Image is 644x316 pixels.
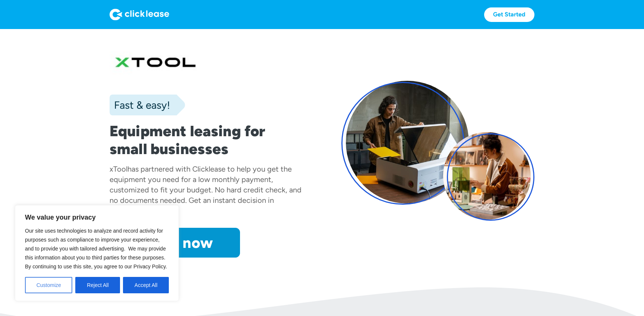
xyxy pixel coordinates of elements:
[25,228,167,269] span: Our site uses technologies to analyze and record activity for purposes such as compliance to impr...
[110,165,302,215] div: has partnered with Clicklease to help you get the equipment you need for a low monthly payment, c...
[25,277,72,293] button: Customize
[110,165,127,173] div: xTool
[75,277,120,293] button: Reject All
[484,7,534,22] a: Get Started
[110,122,303,158] h1: Equipment leasing for small businesses
[25,213,169,222] p: We value your privacy
[15,205,179,301] div: We value your privacy
[110,98,170,112] div: Fast & easy!
[123,277,169,293] button: Accept All
[110,9,169,20] img: Logo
